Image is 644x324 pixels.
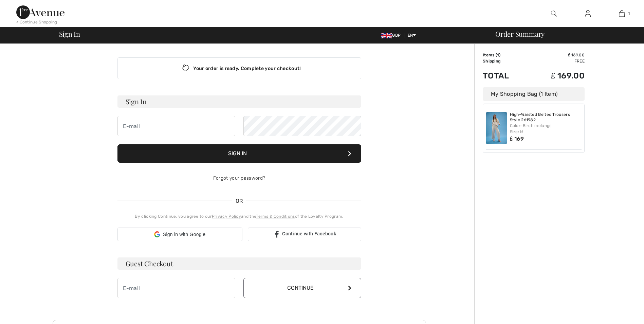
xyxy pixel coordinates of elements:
[551,10,557,18] img: search the website
[527,52,585,58] td: ₤ 169.00
[16,19,57,25] div: < Continue Shopping
[212,214,241,219] a: Privacy Policy
[243,278,361,298] button: Continue
[510,123,582,135] div: Color: Birch melange Size: M
[497,53,499,57] span: 1
[213,175,265,181] a: Forgot your password?
[483,58,527,64] td: Shipping
[282,231,336,236] span: Continue with Facebook
[117,278,235,298] input: E-mail
[117,57,361,79] div: Your order is ready. Complete your checkout!
[628,11,630,17] span: 1
[527,58,585,64] td: Free
[59,31,80,37] span: Sign In
[117,228,242,241] div: Sign in with Google
[486,112,507,144] img: High-Waisted Belted Trousers Style 261982
[117,213,361,219] div: By clicking Continue, you agree to our and the of the Loyalty Program.
[16,5,65,19] img: 1ère Avenue
[408,33,416,38] span: EN
[483,64,527,87] td: Total
[527,64,585,87] td: ₤ 169.00
[232,197,246,205] span: OR
[117,144,361,163] button: Sign In
[579,10,596,18] a: Sign In
[619,10,625,18] img: My Bag
[605,10,638,18] a: 1
[256,214,295,219] a: Terms & Conditions
[248,228,361,241] a: Continue with Facebook
[483,87,585,101] div: My Shopping Bag (1 Item)
[117,116,235,136] input: E-mail
[117,257,361,270] h3: Guest Checkout
[381,33,403,38] span: GBP
[483,52,527,58] td: Items ( )
[510,112,582,123] a: High-Waisted Belted Trousers Style 261982
[117,95,361,108] h3: Sign In
[487,31,640,37] div: Order Summary
[510,136,524,142] span: ₤ 169
[585,10,591,18] img: My Info
[163,231,205,238] span: Sign in with Google
[381,33,392,38] img: UK Pound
